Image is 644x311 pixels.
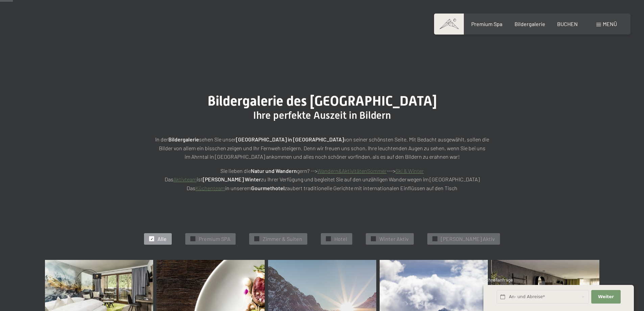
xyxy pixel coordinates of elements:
span: [PERSON_NAME] Aktiv [441,235,495,243]
span: Zimmer & Suiten [263,235,302,243]
a: Premium Spa [471,21,502,27]
strong: [PERSON_NAME] Winter [203,176,261,182]
span: Premium SPA [199,235,231,243]
span: Ihre perfekte Auszeit in Bildern [253,109,391,121]
span: Alle [158,235,167,243]
button: Weiter [591,290,620,304]
span: ✓ [150,237,153,241]
span: Winter Aktiv [379,235,409,243]
span: ✓ [327,237,330,241]
strong: Bildergalerie [168,136,199,142]
span: ✓ [372,237,375,241]
a: BUCHEN [557,21,578,27]
span: Hotel [334,235,347,243]
a: Küchenteam [195,185,225,191]
span: ✓ [256,237,258,241]
span: Schnellanfrage [483,277,513,283]
a: Bildergalerie [515,21,545,27]
a: Wandern&AktivitätenSommer [317,168,387,174]
a: Ski & Winter [396,168,424,174]
span: ✓ [192,237,194,241]
span: ✓ [434,237,436,241]
a: Aktivteam [173,176,197,182]
p: Sie lieben die gern? --> ---> Das ist zu Ihrer Verfügung und begleitet Sie auf den unzähligen Wan... [153,166,491,193]
strong: Gourmethotel [251,185,285,191]
strong: [GEOGRAPHIC_DATA] in [GEOGRAPHIC_DATA] [236,136,344,142]
span: Weiter [598,294,614,300]
span: Bildergalerie des [GEOGRAPHIC_DATA] [208,93,437,109]
strong: Natur und Wandern [251,168,297,174]
span: Menü [603,21,617,27]
p: In der sehen Sie unser von seiner schönsten Seite. Mit Bedacht ausgewählt, sollen die Bilder von ... [153,135,491,161]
